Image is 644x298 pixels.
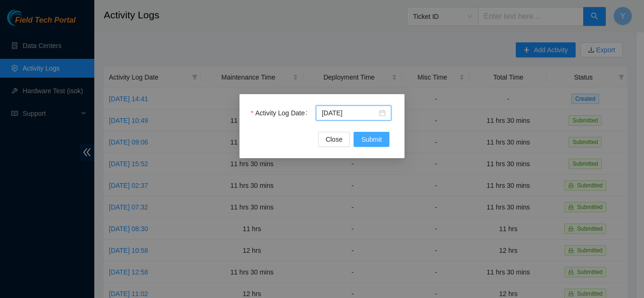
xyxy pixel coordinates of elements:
label: Activity Log Date [251,105,311,121]
button: Close [318,132,350,147]
span: Submit [361,134,382,145]
input: Activity Log Date [322,108,377,118]
button: Submit [354,132,389,147]
span: Close [326,134,343,145]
